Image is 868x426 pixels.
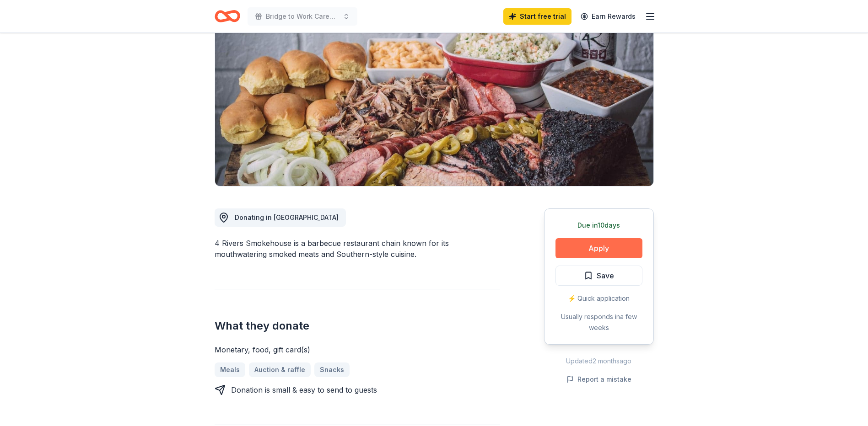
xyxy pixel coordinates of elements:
div: Usually responds in a few weeks [555,311,642,333]
div: Due in 10 days [555,220,642,231]
div: Updated 2 months ago [544,356,654,367]
a: Earn Rewards [575,8,641,25]
span: Donating in [GEOGRAPHIC_DATA] [235,213,339,221]
div: 4 Rivers Smokehouse is a barbecue restaurant chain known for its mouthwatering smoked meats and S... [215,238,500,260]
button: Report a mistake [566,374,631,385]
span: Bridge to Work Career Readiness Graduation [266,11,339,22]
a: Start free trial [503,8,571,25]
div: Donation is small & easy to send to guests [231,384,377,395]
h2: What they donate [215,319,500,333]
a: Home [215,5,240,27]
button: Bridge to Work Career Readiness Graduation [248,7,357,26]
a: Snacks [314,362,350,377]
a: Meals [215,362,245,377]
div: ⚡️ Quick application [555,293,642,304]
img: Image for 4 Rivers Smokehouse [215,11,653,186]
button: Save [555,266,642,286]
button: Apply [555,238,642,258]
a: Auction & raffle [249,362,311,377]
span: Save [597,270,614,282]
div: Monetary, food, gift card(s) [215,344,500,355]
